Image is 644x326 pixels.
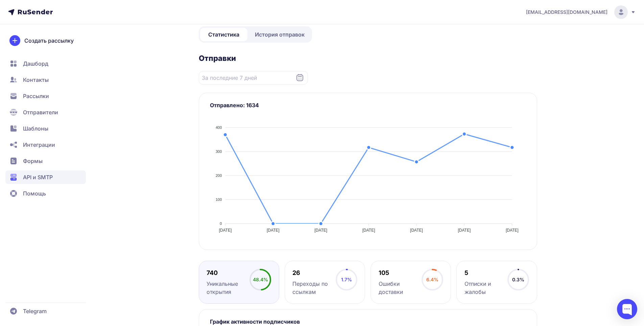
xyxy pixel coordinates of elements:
[292,280,335,296] div: Переходы по ссылкам
[23,189,46,197] span: Помощь
[24,37,74,45] span: Создать рассылку
[379,280,422,296] div: Ошибки доставки
[23,141,55,149] span: Интеграции
[253,277,268,282] span: 48.4%
[216,149,222,154] tspan: 300
[23,108,58,116] span: Отправители
[505,228,518,233] tspan: [DATE]
[255,30,305,39] span: История отправок
[526,9,607,16] span: [EMAIL_ADDRESS][DOMAIN_NAME]
[216,125,222,130] tspan: 400
[426,277,438,282] span: 6.4%
[208,30,239,39] span: Статистика
[207,269,249,277] div: 740
[23,173,53,181] span: API и SMTP
[341,277,352,282] span: 1.7%
[216,197,222,202] tspan: 100
[458,228,471,233] tspan: [DATE]
[219,228,232,233] tspan: [DATE]
[379,269,422,277] div: 105
[210,318,526,326] h3: График активности подписчиков
[216,173,222,178] tspan: 200
[200,28,247,41] a: Статистика
[314,228,327,233] tspan: [DATE]
[292,269,335,277] div: 26
[266,228,279,233] tspan: [DATE]
[249,28,311,41] a: История отправок
[512,277,524,282] span: 0.3%
[23,157,43,165] span: Формы
[23,124,48,133] span: Шаблоны
[207,280,249,296] div: Уникальные открытия
[23,60,48,68] span: Дашборд
[362,228,375,233] tspan: [DATE]
[210,101,526,109] h3: Отправлено: 1634
[410,228,423,233] tspan: [DATE]
[23,76,49,84] span: Контакты
[220,222,222,226] tspan: 0
[5,304,86,318] a: Telegram
[464,269,507,277] div: 5
[199,53,537,63] h2: Отправки
[23,307,47,315] span: Telegram
[199,71,308,85] input: Datepicker input
[23,92,49,100] span: Рассылки
[464,280,507,296] div: Отписки и жалобы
